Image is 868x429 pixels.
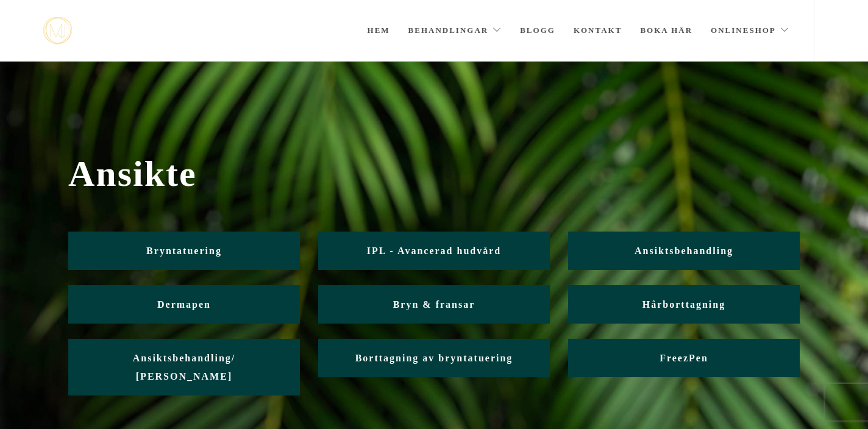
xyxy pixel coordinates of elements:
a: Ansiktsbehandling [568,232,800,270]
a: Borttagning av bryntatuering [318,339,550,377]
a: Ansiktsbehandling/ [PERSON_NAME] [68,339,300,395]
a: IPL - Avancerad hudvård [318,232,550,270]
span: Borttagning av bryntatuering [355,353,513,363]
a: FreezPen [568,339,800,377]
img: mjstudio [43,17,72,44]
span: Ansikte [68,153,800,195]
a: Dermapen [68,285,300,324]
span: Hårborttagning [642,299,725,310]
span: IPL - Avancerad hudvård [367,246,501,256]
span: Ansiktsbehandling/ [PERSON_NAME] [133,353,236,381]
span: Dermapen [157,299,211,310]
a: mjstudio mjstudio mjstudio [43,17,72,44]
span: Ansiktsbehandling [635,246,733,256]
a: Bryn & fransar [318,285,550,324]
span: Bryntatuering [146,246,222,256]
span: FreezPen [660,353,708,363]
a: Hårborttagning [568,285,800,324]
a: Bryntatuering [68,232,300,270]
span: Bryn & fransar [393,299,475,310]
